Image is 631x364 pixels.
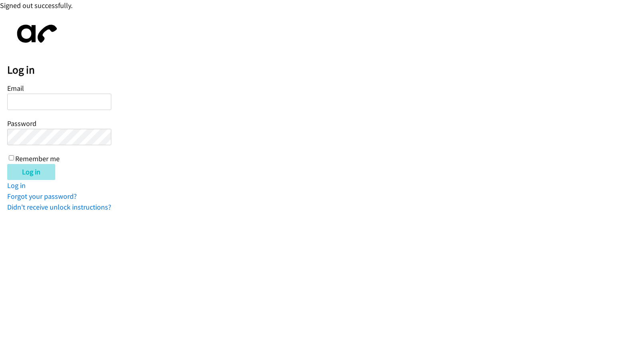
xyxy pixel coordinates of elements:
label: Email [7,84,24,93]
label: Password [7,119,36,128]
input: Log in [7,164,55,180]
a: Didn't receive unlock instructions? [7,202,111,212]
label: Remember me [15,154,60,163]
img: aphone-8a226864a2ddd6a5e75d1ebefc011f4aa8f32683c2d82f3fb0802fe031f96514.svg [7,18,63,50]
h2: Log in [7,63,631,77]
a: Log in [7,181,26,190]
a: Forgot your password? [7,192,77,201]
